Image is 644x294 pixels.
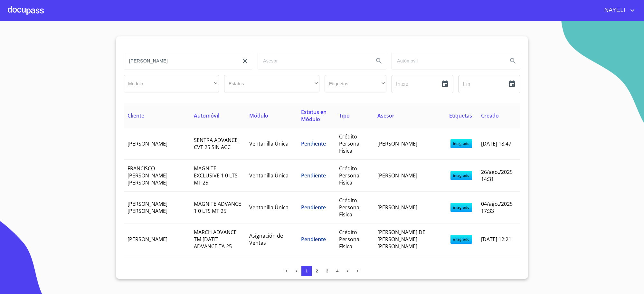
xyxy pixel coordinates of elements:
div: ​ [224,75,319,92]
span: 2 [316,269,318,273]
span: Pendiente [301,204,326,211]
span: integrado [450,203,472,212]
button: account of current user [600,5,636,15]
span: [PERSON_NAME] DE [PERSON_NAME] [PERSON_NAME] [377,261,425,282]
span: Ventanilla Única [249,172,289,179]
span: integrado [450,171,472,180]
span: SENTRA ADVANCE CVT 25 SIN ACC [194,137,238,151]
span: [PERSON_NAME] [128,140,167,147]
span: MAGNITE ADVANCE 1 0 LTS MT 25 [194,200,241,214]
span: Etiquetas [449,112,472,119]
span: Crédito Persona Física [339,133,359,154]
span: MARCH ADVANCE TM [DATE] ADVANCE TA 25 [194,261,237,282]
span: Crédito Persona Física [339,197,359,218]
input: search [258,52,369,70]
button: clear input [237,53,253,69]
span: Estatus en Módulo [301,109,327,123]
span: Asesor [377,112,394,119]
span: Ventanilla Única [249,140,289,147]
span: 1 [305,269,308,273]
span: Pendiente [301,172,326,179]
span: [PERSON_NAME] [PERSON_NAME] [128,200,167,214]
span: Creado [481,112,499,119]
span: FRANCISCO [PERSON_NAME] [PERSON_NAME] [128,165,167,186]
input: search [124,52,235,70]
div: ​ [124,75,219,92]
div: ​ [325,75,386,92]
span: Módulo [249,112,268,119]
button: 4 [332,266,343,276]
span: Crédito Persona Física [339,165,359,186]
span: integrado [450,235,472,244]
span: Automóvil [194,112,219,119]
input: search [392,52,503,70]
span: Ventanilla Única [249,204,289,211]
button: Search [371,53,387,69]
span: [DATE] 12:21 [481,236,511,243]
span: 3 [326,269,328,273]
button: 1 [301,266,312,276]
button: 3 [322,266,332,276]
span: Tipo [339,112,350,119]
span: [PERSON_NAME] [377,172,417,179]
button: 2 [312,266,322,276]
span: Asignación de Ventas [249,232,283,246]
span: Crédito Persona Física [339,229,359,250]
span: [PERSON_NAME] [377,204,417,211]
span: integrado [450,139,472,148]
span: [DATE] 18:47 [481,140,511,147]
span: 26/ago./2025 14:31 [481,168,513,183]
span: 04/ago./2025 17:33 [481,200,513,214]
span: [PERSON_NAME] [377,140,417,147]
span: Cliente [128,112,144,119]
span: Crédito Persona Física [339,261,359,282]
span: NAYELI [600,5,629,15]
span: MARCH ADVANCE TM [DATE] ADVANCE TA 25 [194,229,237,250]
button: Search [505,53,521,69]
span: Pendiente [301,140,326,147]
span: [PERSON_NAME] DE [PERSON_NAME] [PERSON_NAME] [377,229,425,250]
span: Pendiente [301,236,326,243]
span: 4 [336,269,338,273]
span: MAGNITE EXCLUSIVE 1 0 LTS MT 25 [194,165,238,186]
span: [PERSON_NAME] [128,236,167,243]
